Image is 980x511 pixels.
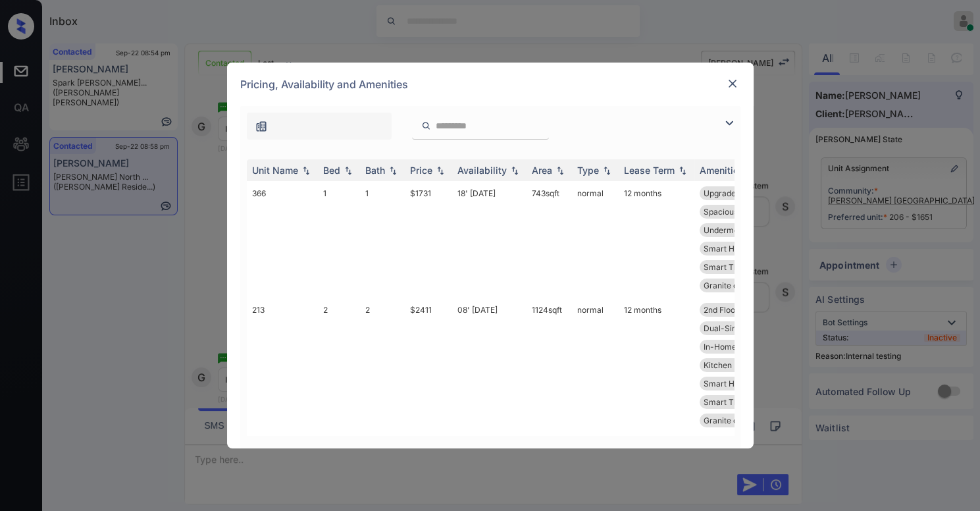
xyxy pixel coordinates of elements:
[386,166,400,175] img: sorting
[704,244,771,254] span: Smart Home Lock
[318,181,360,298] td: 1
[410,165,432,176] div: Price
[704,188,756,198] span: Upgrades: 1x1
[342,166,355,175] img: sorting
[227,63,754,106] div: Pricing, Availability and Amenities
[704,225,769,235] span: Undermount Sink
[704,342,775,352] span: In-Home Washer ...
[532,165,552,176] div: Area
[704,397,775,407] span: Smart Thermosta...
[572,181,619,298] td: normal
[360,298,405,433] td: 2
[452,298,527,433] td: 08' [DATE]
[600,166,613,175] img: sorting
[323,165,340,176] div: Bed
[405,298,452,433] td: $2411
[405,181,452,298] td: $1731
[452,181,527,298] td: 18' [DATE]
[704,207,763,217] span: Spacious Closet
[360,181,405,298] td: 1
[704,262,775,272] span: Smart Thermosta...
[726,77,739,90] img: close
[619,298,694,433] td: 12 months
[704,323,772,333] span: Dual-Sink Maste...
[704,305,738,315] span: 2nd Floor
[457,165,507,176] div: Availability
[577,165,599,176] div: Type
[700,165,744,176] div: Amenities
[299,166,313,175] img: sorting
[527,298,572,433] td: 1124 sqft
[255,120,268,133] img: icon-zuma
[527,181,572,298] td: 743 sqft
[554,166,567,175] img: sorting
[318,298,360,433] td: 2
[624,165,675,176] div: Lease Term
[619,181,694,298] td: 12 months
[572,298,619,433] td: normal
[704,281,767,290] span: Granite counter...
[434,166,447,175] img: sorting
[247,181,318,298] td: 366
[252,165,298,176] div: Unit Name
[676,166,689,175] img: sorting
[704,360,764,370] span: Kitchen Island/...
[365,165,385,176] div: Bath
[247,298,318,433] td: 213
[704,416,767,425] span: Granite counter...
[421,120,431,132] img: icon-zuma
[721,115,737,131] img: icon-zuma
[704,379,771,389] span: Smart Home Lock
[508,166,521,175] img: sorting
